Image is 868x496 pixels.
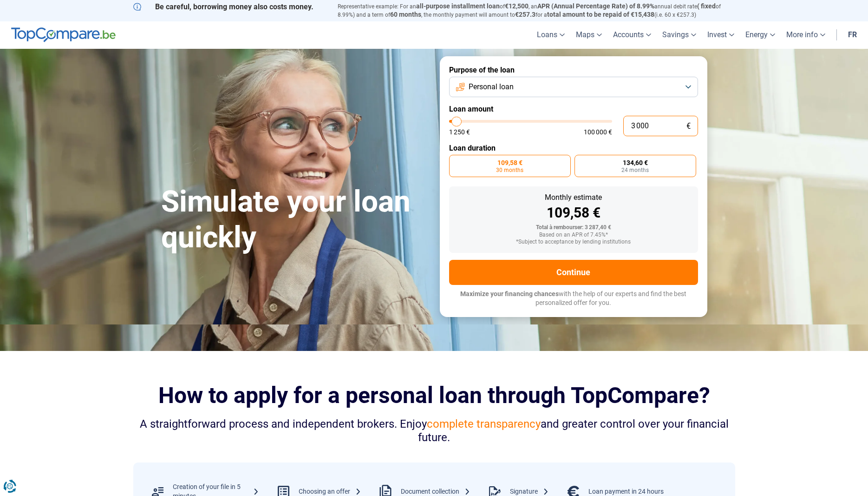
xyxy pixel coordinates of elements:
div: Based on an APR of 7.45%* [457,232,691,238]
span: Personal loan [469,82,514,92]
div: 109,58 € [457,206,691,220]
button: Continue [449,260,698,285]
a: Accounts [607,21,657,49]
button: Personal loan [449,77,698,97]
label: Loan amount [449,105,698,113]
span: € [686,122,691,130]
div: *Subject to acceptance by lending institutions [457,239,691,245]
p: Representative example: For an of , an annual debit rate of 8.99%) and a term of , the monthly pa... [338,2,735,19]
div: A straightforward process and independent brokers. Enjoy and greater control over your financial ... [133,417,735,444]
span: Maximize your financing chances [460,290,559,298]
span: 1 250 € [449,129,470,135]
span: complete transparency [427,417,541,430]
span: 60 months [390,11,421,18]
span: ( fixed [697,2,716,10]
h2: How to apply for a personal loan through TopCompare? [133,383,735,408]
div: Total à rembourser: 3 287,40 € [457,225,691,231]
a: Invest [702,21,740,49]
span: APR (Annual Percentage Rate) of 8.99% [537,2,654,10]
a: Maps [570,21,607,49]
p: Be careful, borrowing money also costs money. [133,2,326,11]
label: Purpose of the loan [449,66,698,74]
span: 24 months [621,167,649,173]
a: Loans [531,21,570,49]
span: all-purpose installment loan [416,2,500,10]
span: €12,500 [505,2,529,10]
span: total amount to be repaid of €15,438 [547,11,654,18]
label: Loan duration [449,144,698,152]
span: €257.3 [515,11,535,18]
img: TopCompare [11,27,116,42]
a: More info [781,21,831,49]
span: 100 000 € [584,129,612,135]
a: fr [842,21,862,49]
h1: Simulate your loan quickly [161,184,429,256]
div: Monthly estimate [457,194,691,201]
a: Savings [657,21,702,49]
span: 109,58 € [497,159,522,166]
span: 30 months [496,167,523,173]
a: Energy [740,21,781,49]
span: 134,60 € [623,159,648,166]
p: with the help of our experts and find the best personalized offer for you. [449,290,698,308]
